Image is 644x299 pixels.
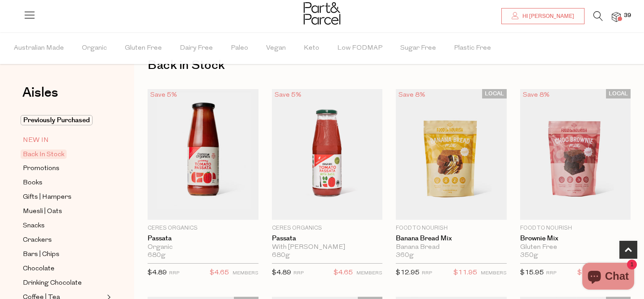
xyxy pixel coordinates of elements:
span: Back In Stock [21,149,67,159]
img: Banana Bread Mix [396,89,507,220]
img: Passata [148,89,258,220]
small: MEMBERS [356,271,382,276]
span: $4.65 [210,267,229,279]
span: $12.95 [396,269,419,276]
span: Snacks [23,221,45,231]
p: Food to Nourish [520,224,631,232]
span: $15.95 [520,269,544,276]
div: Banana Bread [396,243,507,252]
a: Snacks [23,220,104,231]
span: Drinking Chocolate [23,278,82,289]
a: Bars | Chips [23,249,104,260]
span: Crackers [23,235,52,246]
a: Aisles [22,86,58,108]
a: Back In Stock [23,149,104,160]
img: Brownie Mix [520,89,631,220]
p: Ceres Organics [148,224,258,232]
span: Previously Purchased [21,115,93,125]
div: Save 8% [396,89,428,101]
small: RRP [169,271,179,276]
div: With [PERSON_NAME] [272,243,383,252]
a: Previously Purchased [23,115,104,126]
span: Keto [304,33,319,64]
small: MEMBERS [233,271,258,276]
span: LOCAL [482,89,507,98]
span: Low FODMAP [337,33,382,64]
span: Promotions [23,163,59,174]
small: RRP [422,271,432,276]
span: Muesli | Oats [23,206,62,217]
span: $4.89 [148,269,167,276]
a: Promotions [23,163,104,174]
a: Books [23,177,104,188]
span: 39 [622,12,633,20]
a: Drinking Chocolate [23,278,104,289]
span: 680g [148,252,165,260]
a: Hi [PERSON_NAME] [501,8,585,24]
span: Gifts | Hampers [23,192,72,203]
span: $14.75 [577,267,601,279]
div: Save 5% [272,89,304,101]
span: Plastic Free [454,33,491,64]
small: RRP [293,271,304,276]
span: Paleo [231,33,248,64]
span: Books [23,178,42,188]
span: Sugar Free [400,33,436,64]
inbox-online-store-chat: Shopify online store chat [580,263,637,292]
span: 680g [272,252,290,260]
span: 350g [520,252,538,260]
span: NEW IN [23,135,49,146]
span: LOCAL [606,89,631,98]
span: Bars | Chips [23,249,59,260]
span: $4.65 [334,267,353,279]
a: Passata [272,235,383,243]
a: Gifts | Hampers [23,192,104,203]
p: Ceres Organics [272,224,383,232]
span: Organic [82,33,107,64]
a: Muesli | Oats [23,206,104,217]
small: RRP [546,271,556,276]
h1: Back in Stock [148,55,631,76]
span: Gluten Free [125,33,162,64]
span: Vegan [266,33,286,64]
small: MEMBERS [481,271,507,276]
a: NEW IN [23,135,104,146]
span: Dairy Free [180,33,213,64]
span: Hi [PERSON_NAME] [520,13,574,20]
a: Brownie Mix [520,235,631,243]
div: Save 5% [148,89,180,101]
div: Save 8% [520,89,552,101]
a: Crackers [23,235,104,246]
div: Gluten Free [520,243,631,252]
a: 39 [612,12,621,21]
span: Chocolate [23,264,55,274]
img: Part&Parcel [304,2,340,25]
span: 360g [396,252,414,260]
span: Aisles [22,83,58,103]
a: Passata [148,235,258,243]
div: Organic [148,243,258,252]
img: Passata [272,89,383,220]
p: Food to Nourish [396,224,507,232]
a: Chocolate [23,263,104,274]
span: $11.95 [453,267,477,279]
span: $4.89 [272,269,291,276]
a: Banana Bread Mix [396,235,507,243]
span: Australian Made [14,33,64,64]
